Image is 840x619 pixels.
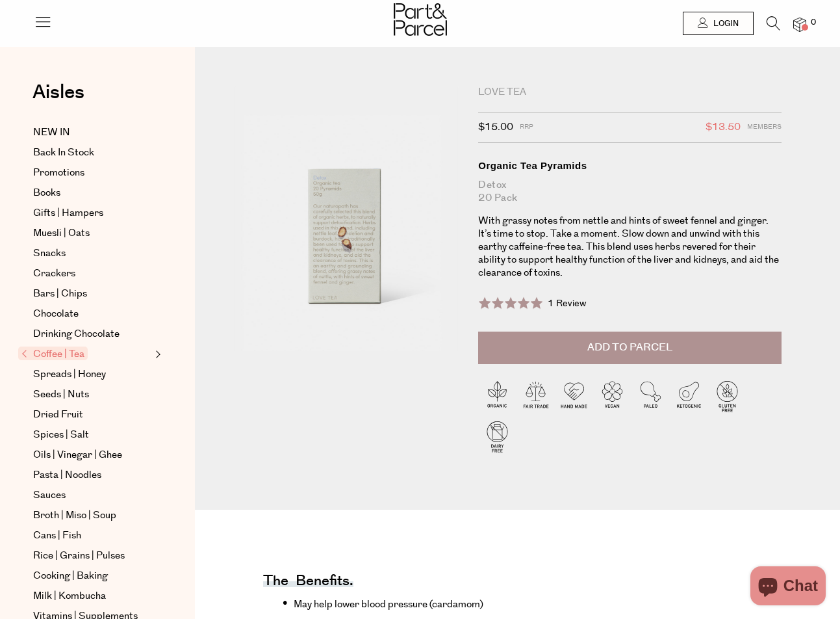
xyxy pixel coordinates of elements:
a: Coffee | Tea [21,347,151,362]
span: Books [33,185,60,201]
span: Promotions [33,165,84,181]
span: Muesli | Oats [33,226,90,241]
span: RRP [520,119,533,136]
a: Pasta | Noodles [33,468,151,483]
a: Seeds | Nuts [33,387,151,402]
span: Gifts | Hampers [33,205,103,221]
span: Snacks [33,246,66,261]
a: Oils | Vinegar | Ghee [33,447,151,463]
a: Crackers [33,266,151,282]
span: Crackers [33,266,75,282]
span: Cooking | Baking [33,568,108,584]
img: P_P-ICONS-Live_Bec_V11_Handmade.svg [555,377,593,415]
a: 0 [793,18,806,31]
span: Sauces [33,488,66,503]
a: Muesli | Oats [33,226,151,241]
span: Cans | Fish [33,528,81,544]
img: P_P-ICONS-Live_Bec_V11_Dairy_Free.svg [478,417,516,456]
a: Chocolate [33,306,151,322]
a: Drinking Chocolate [33,326,151,342]
a: Promotions [33,165,151,181]
span: NEW IN [33,125,70,140]
span: Aisles [32,78,84,107]
span: Rice | Grains | Pulses [33,548,125,564]
a: Bars | Chips [33,286,151,302]
span: Back In Stock [33,145,94,161]
a: Rice | Grains | Pulses [33,548,151,564]
span: Coffee | Tea [18,347,88,360]
a: Broth | Miso | Soup [33,508,151,523]
li: May help lower blood pressure (cardamom) [283,594,717,612]
img: P_P-ICONS-Live_Bec_V11_Gluten_Free.svg [708,377,746,415]
img: P_P-ICONS-Live_Bec_V11_Ketogenic.svg [670,377,708,415]
a: Back In Stock [33,145,151,161]
a: Spreads | Honey [33,367,151,382]
span: Pasta | Noodles [33,468,101,483]
inbox-online-store-chat: Shopify online store chat [746,566,830,609]
a: Dried Fruit [33,407,151,423]
span: $15.00 [478,119,513,136]
span: Add to Parcel [587,340,672,355]
div: Love Tea [478,86,782,99]
span: 1 Review [548,297,587,310]
p: With grassy notes from nettle and hints of sweet fennel and ginger. It’s time to stop. Take a mom... [478,215,782,280]
span: Login [710,18,739,29]
span: Spreads | Honey [33,367,106,382]
button: Expand/Collapse Coffee | Tea [152,347,161,362]
img: Part&Parcel [394,3,447,36]
span: Dried Fruit [33,407,83,423]
a: NEW IN [33,125,151,140]
a: Gifts | Hampers [33,205,151,221]
span: Oils | Vinegar | Ghee [33,447,122,463]
img: P_P-ICONS-Live_Bec_V11_Organic.svg [478,377,516,415]
a: Cans | Fish [33,528,151,544]
span: Bars | Chips [33,286,87,302]
span: Seeds | Nuts [33,387,89,402]
a: Login [683,12,754,35]
img: Organic Tea Pyramids [234,86,459,351]
div: Organic Tea Pyramids [478,159,782,172]
span: Members [747,119,782,136]
a: Spices | Salt [33,427,151,443]
span: Drinking Chocolate [33,326,120,342]
a: Cooking | Baking [33,568,151,584]
div: Detox 20 pack [478,179,782,205]
span: Milk | Kombucha [33,588,106,604]
img: P_P-ICONS-Live_Bec_V11_Fair_Trade.svg [516,377,555,415]
img: P_P-ICONS-Live_Bec_V11_Paleo.svg [631,377,670,415]
span: $13.50 [706,119,741,136]
a: Books [33,185,151,201]
span: Spices | Salt [33,427,89,443]
a: Milk | Kombucha [33,588,151,604]
button: Add to Parcel [478,332,782,364]
a: Sauces [33,488,151,503]
span: Broth | Miso | Soup [33,508,116,523]
h4: The benefits. [263,578,353,587]
img: P_P-ICONS-Live_Bec_V11_Vegan.svg [593,377,631,415]
a: Aisles [32,83,84,115]
span: 0 [808,17,819,29]
span: Chocolate [33,306,79,322]
a: Snacks [33,246,151,261]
